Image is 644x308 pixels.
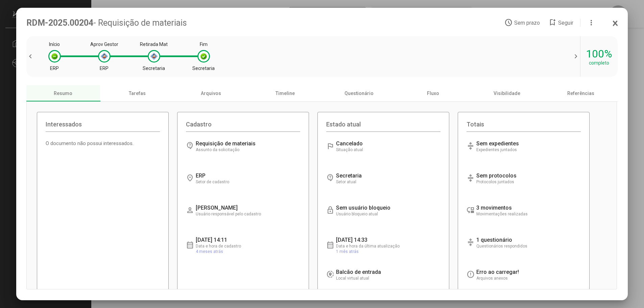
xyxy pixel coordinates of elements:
[26,52,37,61] span: chevron_left
[470,85,544,101] div: Visibilidade
[544,85,618,101] div: Referências
[49,42,60,47] div: Início
[326,121,440,132] div: Estado atual
[587,19,595,27] mat-icon: more_vert
[200,42,208,47] div: Fim
[396,85,470,101] div: Fluxo
[192,66,215,71] div: Secretaria
[514,20,540,26] span: Sem prazo
[558,20,573,26] span: Seguir
[174,85,248,101] div: Arquivos
[322,85,396,101] div: Questionário
[186,121,300,132] div: Cadastro
[143,66,165,71] div: Secretaria
[100,66,109,71] div: ERP
[548,19,556,27] mat-icon: bookmark_add
[100,85,174,101] div: Tarefas
[586,47,612,60] div: 100%
[248,85,322,101] div: Timeline
[589,60,609,66] div: completo
[26,85,100,101] div: Resumo
[570,52,580,61] span: chevron_right
[90,42,118,47] div: Aprov Gestor
[46,121,160,132] div: Interessados
[26,18,505,28] div: RDM-2025.00204
[140,42,168,47] div: Retirada Mat
[50,66,59,71] div: ERP
[504,19,512,27] mat-icon: access_time
[93,18,187,28] span: - Requisição de materiais
[336,249,359,254] span: 1 mês atrás
[467,121,581,132] div: Totais
[196,249,223,254] span: 4 meses atrás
